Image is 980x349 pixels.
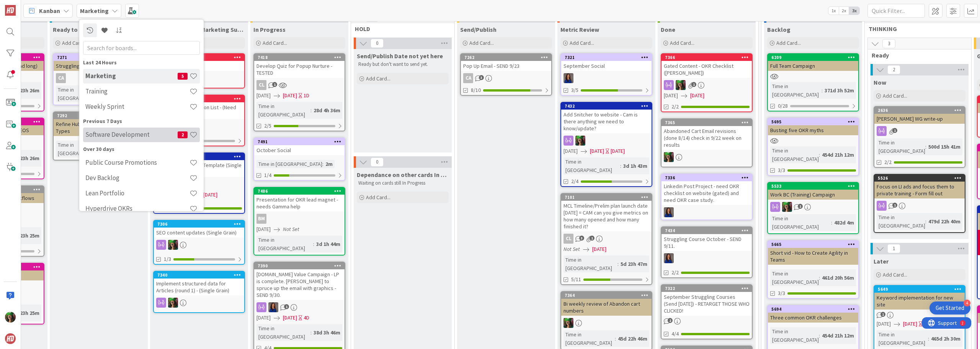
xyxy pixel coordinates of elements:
[254,188,345,211] div: 7486Presentation for OKR lead magnet - needs Gamma help
[877,138,925,155] div: Time in [GEOGRAPHIC_DATA]
[874,175,965,182] div: 5526
[256,214,266,224] div: BM
[661,253,752,263] div: SL
[768,313,858,323] div: Three common OKR challenges
[771,119,858,125] div: 5695
[256,314,271,322] span: [DATE]
[867,4,925,18] input: Quick Filter...
[54,112,144,136] div: 7292Refine Hubspot Lists - Review Sub Types
[254,195,345,211] div: Presentation for OKR lead magnet - needs Gamma help
[80,7,109,15] b: Marketing
[768,54,858,71] div: 6209Full Team Campaign
[849,7,859,15] span: 3x
[771,55,858,60] div: 6209
[560,26,599,33] span: Metric Review
[872,51,962,59] span: Ready
[154,272,244,279] div: 7340
[819,151,820,159] span: :
[878,287,965,292] div: 5649
[254,138,345,145] div: 7491
[56,141,107,157] div: Time in [GEOGRAPHIC_DATA]
[154,279,244,295] div: Implement structured data for Articles (round 1) - (Single Grain)
[57,113,144,118] div: 7292
[254,269,345,300] div: [DOMAIN_NAME] Value Campaign - LP is complete. [PERSON_NAME] to spruce up the email with graphics...
[575,136,585,146] img: SL
[874,175,965,198] div: 5526Focus on LI ads and focus them to private training - Form fill out
[661,234,752,251] div: Struggling Course October - SEND 9/11.
[561,194,652,231] div: 7101MCL Timeline/Prelim plan launch date [DATE] = CAM can you give metrics on how many opened and...
[8,86,41,95] div: 96d 23h 26m
[83,59,200,67] div: Last 24 Hours
[661,285,752,316] div: 7322September Struggling Courses (Send [DATE]) - RETARGET THOSE WHO CLICKED!
[664,207,674,217] img: SL
[768,118,858,125] div: 5695
[272,82,277,87] span: 1
[670,39,694,46] span: Add Card...
[83,117,200,125] div: Previous 7 Days
[770,146,819,163] div: Time in [GEOGRAPHIC_DATA]
[258,263,345,269] div: 7390
[561,136,652,146] div: SL
[820,331,856,340] div: 454d 21h 12m
[322,160,323,168] span: :
[256,102,310,119] div: Time in [GEOGRAPHIC_DATA]
[561,103,652,110] div: 7432
[782,202,792,212] img: SL
[563,318,573,328] img: SL
[312,106,342,115] div: 28d 4h 36m
[664,253,674,263] img: SL
[561,54,652,61] div: 7321
[668,318,673,323] span: 2
[254,80,345,90] div: CL
[664,92,678,100] span: [DATE]
[671,330,679,338] span: 4/4
[768,248,858,265] div: Short vid - How to Create Agility in Teams
[620,162,621,170] span: :
[832,218,856,227] div: 482d 4m
[561,292,652,299] div: 7364
[616,334,649,343] div: 45d 22h 46m
[778,289,785,297] span: 3/3
[768,190,858,200] div: Work BC (Training) Campaign
[874,286,965,293] div: 5649
[258,139,345,144] div: 7491
[964,300,970,306] div: 4
[926,143,962,151] div: 500d 15h 41m
[874,114,965,124] div: [PERSON_NAME] WG write-up
[828,7,839,15] span: 1x
[304,314,309,322] div: 4D
[887,244,900,253] span: 1
[323,160,335,168] div: 2m
[312,328,342,337] div: 38d 3h 46m
[83,41,200,55] input: Search for boards...
[822,86,823,95] span: :
[310,328,312,337] span: :
[571,275,581,283] span: 5/11
[56,73,66,83] div: CA
[690,92,704,100] span: [DATE]
[561,201,652,231] div: MCL Timeline/Prelim plan launch date [DATE] = CAM can you give metrics on how many opened and how...
[283,314,297,322] span: [DATE]
[314,240,342,248] div: 3d 1h 44m
[883,92,907,99] span: Add Card...
[561,318,652,328] div: SL
[371,157,384,167] span: 0
[561,292,652,316] div: 7364Bi weekly review of Abandon cart numbers
[823,86,856,95] div: 371d 3h 52m
[256,92,271,100] span: [DATE]
[661,174,752,205] div: 7336Linkedin Post Project - need OKR checklist on website (gated) and need OKR case study.
[461,73,551,83] div: CA
[928,334,929,343] span: :
[310,106,312,115] span: :
[664,152,674,162] img: SL
[256,160,322,168] div: Time in [GEOGRAPHIC_DATA]
[563,147,578,155] span: [DATE]
[665,120,752,125] div: 7365
[283,92,297,100] span: [DATE]
[16,1,35,10] span: Support
[254,54,345,61] div: 7418
[264,171,271,179] span: 1/4
[53,26,91,33] span: Ready to Plan
[258,55,345,60] div: 7418
[611,147,625,155] div: [DATE]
